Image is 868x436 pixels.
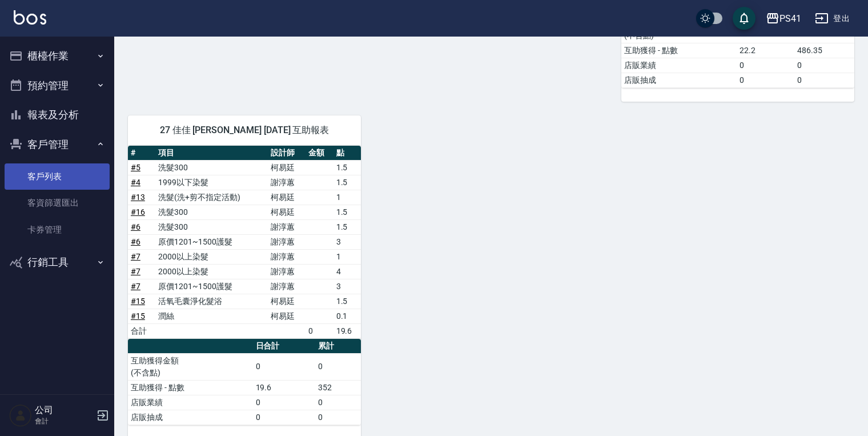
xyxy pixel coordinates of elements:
a: 客戶列表 [5,163,110,190]
td: 352 [315,380,361,395]
td: 1 [333,190,361,205]
a: #13 [131,193,145,202]
a: #15 [131,311,145,321]
td: 謝淳蕙 [268,249,306,264]
td: 謝淳蕙 [268,264,306,279]
img: Logo [14,10,46,25]
td: 洗髮300 [155,160,267,175]
a: #5 [131,163,140,172]
td: 柯易廷 [268,309,306,323]
p: 會計 [35,416,93,426]
td: 0 [794,73,854,87]
table: a dense table [621,2,854,88]
td: 4 [333,264,361,279]
button: save [733,7,756,30]
button: 登出 [810,8,854,29]
td: 0 [306,323,333,338]
td: 0 [315,395,361,410]
td: 486.35 [794,43,854,58]
th: 設計師 [268,146,306,161]
td: 0 [253,410,315,425]
button: 行銷工具 [5,247,110,277]
a: #4 [131,178,140,187]
td: 柯易廷 [268,160,306,175]
td: 0 [737,73,794,87]
td: 0 [315,410,361,425]
td: 0 [253,353,315,380]
td: 1.5 [333,175,361,190]
td: 柯易廷 [268,190,306,205]
th: 項目 [155,146,267,161]
td: 洗髮(洗+剪不指定活動) [155,190,267,205]
td: 原價1201~1500護髮 [155,234,267,249]
a: #15 [131,297,145,306]
a: #16 [131,207,145,217]
td: 互助獲得 - 點數 [128,380,253,395]
button: 報表及分析 [5,100,110,130]
th: 金額 [306,146,333,161]
td: 3 [333,279,361,294]
th: 點 [333,146,361,161]
td: 0 [315,353,361,380]
td: 店販業績 [128,395,253,410]
td: 0 [253,395,315,410]
td: 活氧毛囊淨化髮浴 [155,294,267,309]
button: PS41 [761,7,806,30]
td: 原價1201~1500護髮 [155,279,267,294]
th: 累計 [315,339,361,354]
td: 1.5 [333,219,361,234]
button: 預約管理 [5,71,110,101]
td: 0 [794,58,854,73]
div: PS41 [779,11,801,26]
td: 2000以上染髮 [155,249,267,264]
td: 店販業績 [621,58,737,73]
td: 洗髮300 [155,219,267,234]
td: 潤絲 [155,309,267,323]
td: 1 [333,249,361,264]
td: 2000以上染髮 [155,264,267,279]
td: 1999以下染髮 [155,175,267,190]
td: 柯易廷 [268,294,306,309]
td: 店販抽成 [621,73,737,87]
a: #7 [131,282,140,291]
span: 27 佳佳 [PERSON_NAME] [DATE] 互助報表 [142,125,347,136]
button: 客戶管理 [5,130,110,159]
table: a dense table [128,146,361,339]
td: 19.6 [333,323,361,338]
td: 互助獲得金額 (不含點) [128,353,253,380]
td: 1.5 [333,160,361,175]
td: 互助獲得 - 點數 [621,43,737,58]
a: #7 [131,267,140,276]
td: 3 [333,234,361,249]
td: 1.5 [333,294,361,309]
a: #6 [131,237,140,246]
th: 日合計 [253,339,315,354]
a: 卡券管理 [5,217,110,243]
td: 合計 [128,323,155,338]
td: 洗髮300 [155,205,267,219]
td: 22.2 [737,43,794,58]
td: 柯易廷 [268,205,306,219]
td: 謝淳蕙 [268,279,306,294]
button: 櫃檯作業 [5,41,110,71]
h5: 公司 [35,405,93,416]
a: #7 [131,252,140,261]
td: 19.6 [253,380,315,395]
a: 客資篩選匯出 [5,190,110,216]
a: #6 [131,222,140,231]
img: Person [9,404,32,427]
td: 0 [737,58,794,73]
td: 0.1 [333,309,361,323]
table: a dense table [128,339,361,425]
td: 謝淳蕙 [268,219,306,234]
td: 謝淳蕙 [268,175,306,190]
td: 店販抽成 [128,410,253,425]
td: 1.5 [333,205,361,219]
td: 謝淳蕙 [268,234,306,249]
th: # [128,146,155,161]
